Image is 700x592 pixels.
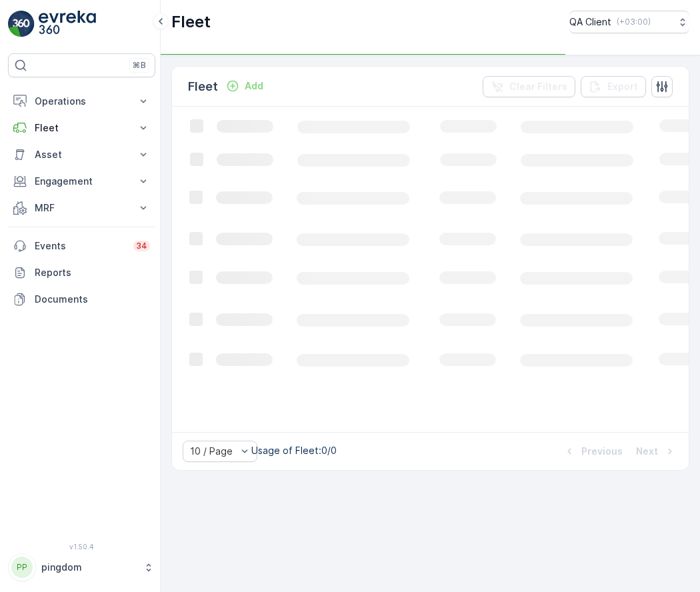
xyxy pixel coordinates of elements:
[636,445,658,458] p: Next
[8,88,155,115] button: Operations
[8,286,155,313] a: Documents
[188,77,218,96] p: Fleet
[35,266,150,279] p: Reports
[8,543,155,551] span: v 1.50.4
[35,121,129,135] p: Fleet
[8,553,155,581] button: PPpingdom
[607,80,638,93] p: Export
[8,141,155,168] button: Asset
[251,444,337,457] p: Usage of Fleet : 0/0
[35,201,129,215] p: MRF
[8,11,35,37] img: logo
[483,76,575,97] button: Clear Filters
[569,11,689,33] button: QA Client(+03:00)
[35,175,129,188] p: Engagement
[8,168,155,195] button: Engagement
[8,115,155,141] button: Fleet
[569,15,611,29] p: QA Client
[133,60,146,71] p: ⌘B
[221,78,269,94] button: Add
[35,148,129,161] p: Asset
[35,239,125,253] p: Events
[561,443,624,459] button: Previous
[171,11,211,33] p: Fleet
[8,233,155,259] a: Events34
[617,17,651,27] p: ( +03:00 )
[581,445,623,458] p: Previous
[581,76,646,97] button: Export
[245,79,263,93] p: Add
[136,241,147,251] p: 34
[509,80,567,93] p: Clear Filters
[35,293,150,306] p: Documents
[8,195,155,221] button: MRF
[8,259,155,286] a: Reports
[35,95,129,108] p: Operations
[39,11,96,37] img: logo_light-DOdMpM7g.png
[635,443,678,459] button: Next
[41,561,137,574] p: pingdom
[11,557,33,578] div: PP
